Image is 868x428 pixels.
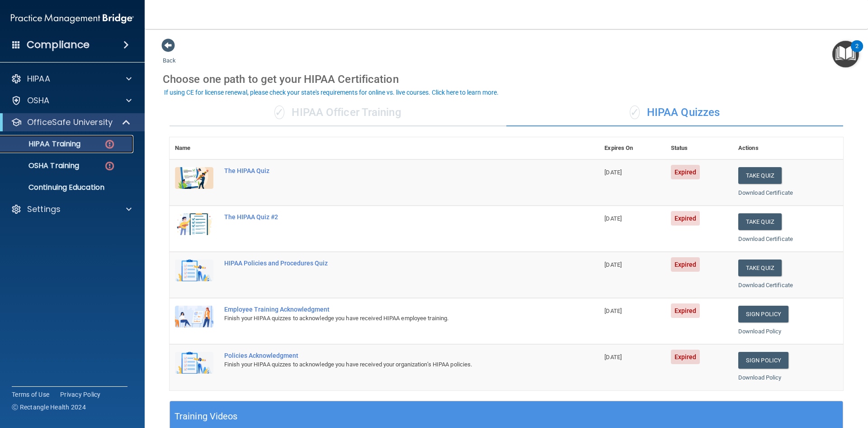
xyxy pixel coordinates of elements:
[738,374,782,381] a: Download Policy
[738,213,782,230] button: Take Quiz
[27,117,113,128] p: OfficeSafe University
[604,169,622,176] span: [DATE]
[11,73,132,84] a: HIPAA
[274,106,284,119] span: ✓
[671,257,700,272] span: Expired
[630,106,640,119] span: ✓
[671,350,700,364] span: Expired
[224,260,554,267] div: HIPAA Policies and Procedures Quiz
[738,306,788,322] a: Sign Policy
[164,89,499,96] div: If using CE for license renewal, please check your state's requirements for online vs. live cours...
[6,161,79,170] p: OSHA Training
[671,303,700,318] span: Expired
[224,213,554,221] div: The HIPAA Quiz #2
[604,354,622,361] span: [DATE]
[163,66,850,92] div: Choose one path to get your HIPAA Certification
[104,160,115,172] img: danger-circle.6113f641.png
[506,99,843,126] div: HIPAA Quizzes
[738,167,782,184] button: Take Quiz
[224,352,554,359] div: Policies Acknowledgment
[738,282,793,289] a: Download Certificate
[671,165,700,179] span: Expired
[11,204,132,215] a: Settings
[224,306,554,313] div: Employee Training Acknowledgment
[599,137,665,159] th: Expires On
[60,390,101,399] a: Privacy Policy
[738,189,793,196] a: Download Certificate
[11,95,132,106] a: OSHA
[27,73,50,84] p: HIPAA
[170,99,506,126] div: HIPAA Officer Training
[27,38,90,51] h4: Compliance
[224,167,554,174] div: The HIPAA Quiz
[832,41,859,67] button: Open Resource Center, 2 new notifications
[27,95,50,106] p: OSHA
[11,117,131,128] a: OfficeSafe University
[671,211,700,226] span: Expired
[170,137,219,159] th: Name
[175,409,238,424] h5: Training Videos
[665,137,733,159] th: Status
[163,46,176,64] a: Back
[738,328,782,335] a: Download Policy
[12,403,86,412] span: Ⓒ Rectangle Health 2024
[27,204,61,215] p: Settings
[104,139,115,150] img: danger-circle.6113f641.png
[12,390,49,399] a: Terms of Use
[855,46,859,58] div: 2
[604,215,622,222] span: [DATE]
[224,313,554,324] div: Finish your HIPAA quizzes to acknowledge you have received HIPAA employee training.
[738,352,788,369] a: Sign Policy
[604,261,622,268] span: [DATE]
[6,139,80,149] p: HIPAA Training
[604,308,622,314] span: [DATE]
[738,260,782,276] button: Take Quiz
[6,183,129,192] p: Continuing Education
[11,10,134,28] img: PMB logo
[738,236,793,242] a: Download Certificate
[163,88,500,97] button: If using CE for license renewal, please check your state's requirements for online vs. live cours...
[224,359,554,370] div: Finish your HIPAA quizzes to acknowledge you have received your organization’s HIPAA policies.
[733,137,843,159] th: Actions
